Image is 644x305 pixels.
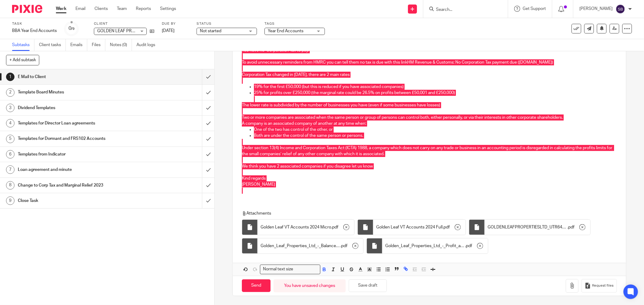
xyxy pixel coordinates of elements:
[466,243,472,249] span: pdf
[616,4,625,14] img: svg%3E
[18,196,137,205] h1: Close Task
[6,150,14,159] div: 6
[261,243,340,249] span: Golden_Leaf_Properties_Ltd_-_Balance_Sheet - [DATE] REV 1
[94,21,154,26] label: Client
[242,59,617,65] p: To avoid unnecessary reminders from HMRC you can tell them no tax is due with this link
[349,279,387,292] button: Save draft
[136,6,151,12] a: Reports
[488,224,567,230] span: GOLDENLEAFPROPERTIESLTD_UTR6487924958_31-12-2024_CorporationTaxReturn
[97,29,160,33] span: GOLDEN LEAF PROPERTIES LTD
[254,84,617,90] p: 19% for the first £50,000 (but this is reduced if you have associated companies)
[6,181,14,190] div: 8
[242,210,602,216] p: Attachments
[71,27,75,30] small: /9
[242,121,617,127] p: A company is an associated company of another at any time when:
[341,243,348,249] span: pdf
[92,39,105,51] a: Files
[6,88,14,97] div: 2
[6,104,14,112] div: 3
[523,7,546,11] span: Get Support
[242,115,617,121] p: Two or more companies are associated when the same person or group of persons can control both, e...
[39,39,66,51] a: Client tasks
[254,133,617,139] p: Both are under the control of the same person or persons.
[592,283,614,288] span: Request files
[6,165,14,174] div: 7
[12,39,34,51] a: Subtasks
[242,102,617,108] p: The lower rate is subdivided by the number of businesses you have (even if some businesses have l...
[435,7,490,13] input: Search
[242,175,617,181] p: Kind regards
[12,5,42,13] img: Pixie
[69,25,75,32] div: 0
[485,220,590,235] div: .
[6,197,14,205] div: 9
[6,55,39,65] button: + Add subtask
[197,21,257,26] label: Status
[18,119,137,128] h1: Templates for Director Loan agreements
[6,135,14,143] div: 5
[162,29,175,33] span: [DATE]
[261,266,294,272] span: Normal text size
[242,181,617,187] p: [PERSON_NAME]
[18,134,137,143] h1: Templates for Dormant and FRS102 Accounts
[268,29,303,33] span: Year End Accounts
[18,181,137,190] h1: Change to Corp Tax and Marginal Relief 2023
[18,72,137,81] h1: E Mail to Client
[12,28,57,34] div: BBA Year End Accounts
[373,220,466,235] div: .
[242,72,617,78] p: Corporation Tax changed in [DATE], there are 2 main rates
[160,6,176,12] a: Settings
[274,279,346,292] div: You have unsaved changes
[200,29,221,33] span: Not started
[568,224,575,230] span: pdf
[264,21,325,26] label: Tags
[254,90,617,96] p: 25% for profits over £250,000 (the marginal rate could be 26.5% on profits between £50,001 and £2...
[260,265,320,274] div: Search for option
[70,39,87,51] a: Emails
[110,39,132,51] a: Notes (0)
[6,73,14,81] div: 1
[18,150,137,159] h1: Templates from Indicator
[56,6,66,12] a: Work
[117,6,127,12] a: Team
[444,224,450,230] span: pdf
[295,266,317,272] input: Search for option
[18,88,137,97] h1: Template Board Minutes
[136,39,160,51] a: Audit logs
[254,127,617,133] p: One of the two has control of the other, or
[579,6,613,12] p: [PERSON_NAME]
[95,6,108,12] a: Clients
[582,279,617,293] button: Request files
[258,238,363,253] div: .
[242,279,271,292] input: Send
[6,119,14,127] div: 4
[376,224,443,230] span: Golden Leaf VT Accounts 2024 Full
[75,6,85,12] a: Email
[261,224,331,230] span: Golden Leaf VT Accounts 2024 Micro
[332,224,338,230] span: pdf
[242,145,617,157] p: Under section 13(4) Income and Corporation Taxes Act (ICTA) 1988, a company which does not carry ...
[382,238,488,253] div: .
[242,163,617,169] p: We think you have 2 associated companies if you disagree let us know
[407,60,553,64] a: HM Revenue & Customs: No Corporation Tax payment due ([DOMAIN_NAME])
[18,165,137,174] h1: Loan agreement and minute
[12,21,57,26] label: Task
[385,243,465,249] span: Golden_Leaf_Properties_Ltd_-_Profit_and_Loss - [DATE] REV 1
[258,220,354,235] div: .
[18,103,137,112] h1: Dividend Templates
[162,21,189,26] label: Due by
